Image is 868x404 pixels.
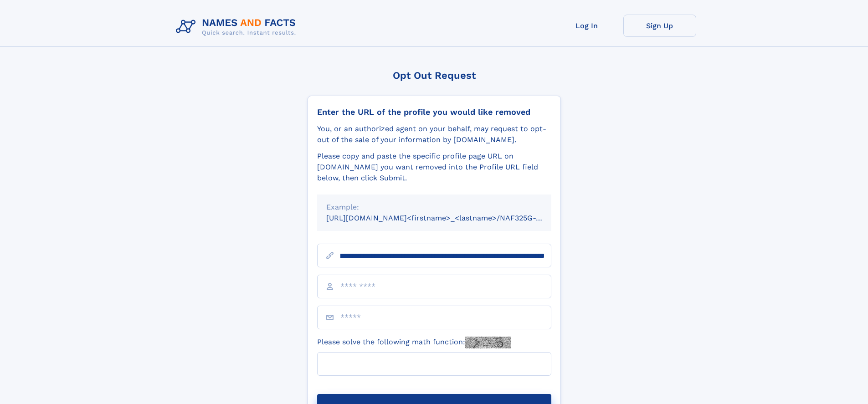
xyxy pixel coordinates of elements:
[326,214,569,222] small: [URL][DOMAIN_NAME]<firstname>_<lastname>/NAF325G-xxxxxxxx
[550,15,623,37] a: Log In
[317,123,551,145] div: You, or an authorized agent on your behalf, may request to opt-out of the sale of your informatio...
[317,337,511,348] label: Please solve the following math function:
[172,15,303,39] img: Logo Names and Facts
[623,15,696,37] a: Sign Up
[308,70,561,81] div: Opt Out Request
[326,202,542,213] div: Example:
[317,107,551,117] div: Enter the URL of the profile you would like removed
[317,151,551,184] div: Please copy and paste the specific profile page URL on [DOMAIN_NAME] you want removed into the Pr...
